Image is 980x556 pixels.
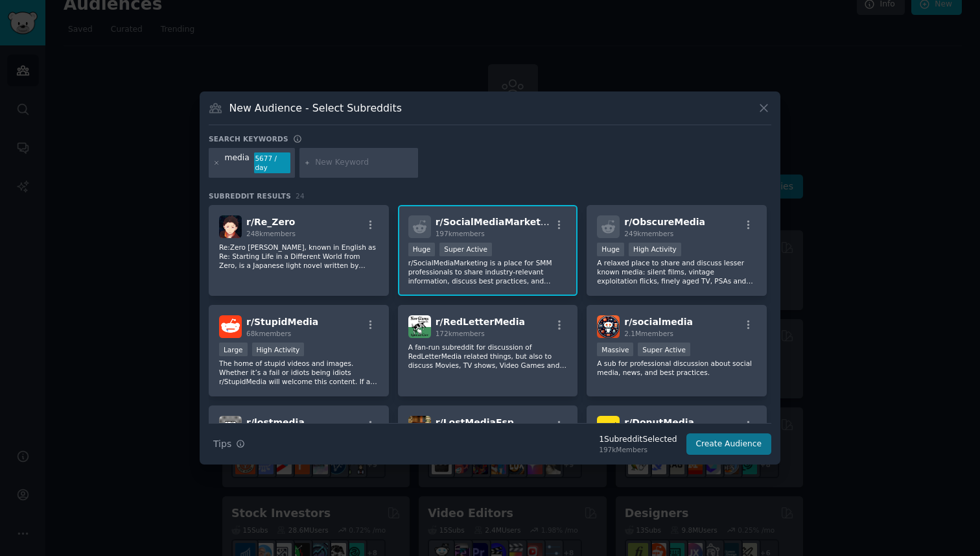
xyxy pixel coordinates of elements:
[213,437,231,451] span: Tips
[252,343,305,356] div: High Activity
[436,217,557,227] span: r/ SocialMediaMarketing
[209,191,291,200] span: Subreddit Results
[597,359,756,377] p: A sub for professional discussion about social media, news, and best practices.
[624,230,673,237] span: 249k members
[436,230,485,237] span: 197k members
[229,101,402,115] h3: New Audience - Select Subreddits
[408,243,436,256] div: Huge
[246,330,291,337] span: 68k members
[597,243,624,256] div: Huge
[254,152,290,173] div: 5677 / day
[436,317,525,327] span: r/ RedLetterMedia
[408,416,431,439] img: LostMediaEsp
[624,330,673,337] span: 2.1M members
[219,343,248,356] div: Large
[638,343,690,356] div: Super Active
[408,315,431,338] img: RedLetterMedia
[597,416,620,439] img: DonutMedia
[599,445,677,454] div: 197k Members
[246,317,318,327] span: r/ StupidMedia
[597,315,620,338] img: socialmedia
[219,243,379,270] p: Re:Zero [PERSON_NAME], known in English as Re: Starting Life in a Different World from Zero, is a...
[219,416,242,439] img: lostmedia
[246,417,305,428] span: r/ lostmedia
[624,217,705,227] span: r/ ObscureMedia
[629,243,681,256] div: High Activity
[225,152,250,173] div: media
[246,217,295,227] span: r/ Re_Zero
[219,315,242,338] img: StupidMedia
[408,258,568,285] p: r/SocialMediaMarketing is a place for SMM professionals to share industry-relevant information, d...
[219,215,242,238] img: Re_Zero
[436,417,514,428] span: r/ LostMediaEsp
[624,417,694,428] span: r/ DonutMedia
[436,330,485,337] span: 172k members
[209,134,288,143] h3: Search keywords
[624,317,693,327] span: r/ socialmedia
[439,243,492,256] div: Super Active
[597,258,756,285] p: A relaxed place to share and discuss lesser known media: silent films, vintage exploitation flick...
[408,343,568,370] p: A fan-run subreddit for discussion of RedLetterMedia related things, but also to discuss Movies, ...
[597,343,633,356] div: Massive
[246,230,296,237] span: 248k members
[219,359,379,386] p: The home of stupid videos and images. Whether it’s a fail or idiots being idiots r/StupidMedia wi...
[296,192,305,200] span: 24
[599,434,677,446] div: 1 Subreddit Selected
[209,433,250,455] button: Tips
[315,157,414,169] input: New Keyword
[686,433,772,455] button: Create Audience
